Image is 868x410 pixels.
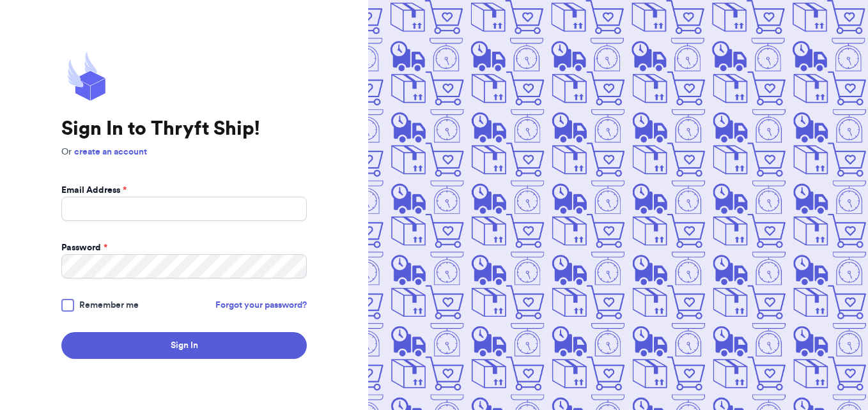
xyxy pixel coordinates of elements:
[61,146,307,158] p: Or
[61,332,307,359] button: Sign In
[74,148,147,156] a: create an account
[79,299,139,312] span: Remember me
[61,241,107,254] label: Password
[215,299,307,312] a: Forgot your password?
[61,184,127,197] label: Email Address
[61,118,307,140] h1: Sign In to Thryft Ship!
